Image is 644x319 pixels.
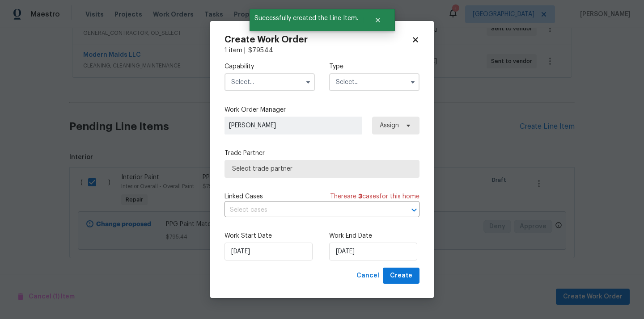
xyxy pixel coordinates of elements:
button: Open [408,204,420,216]
span: Cancel [356,270,379,281]
button: Show options [303,77,314,88]
label: Work Order Manager [225,105,419,114]
input: M/D/YYYY [225,243,313,260]
span: There are case s for this home [330,192,419,201]
button: Cancel [353,268,383,284]
span: [PERSON_NAME] [229,121,358,130]
span: Linked Cases [225,192,263,201]
span: 3 [358,193,362,200]
label: Work End Date [329,231,419,240]
span: $ 795.44 [248,47,273,54]
label: Type [329,62,419,71]
div: 1 item | [225,46,419,55]
input: Select... [329,73,419,91]
button: Show options [407,77,418,88]
h2: Create Work Order [225,35,411,44]
input: M/D/YYYY [329,243,417,260]
input: Select... [225,73,315,91]
input: Select cases [225,203,394,217]
button: Create [383,268,419,284]
span: Create [390,270,412,281]
span: Assign [380,121,399,130]
span: Successfully created the Line Item. [250,9,363,28]
label: Work Start Date [225,231,315,240]
span: Select trade partner [232,164,412,173]
label: Capability [225,62,315,71]
button: Close [363,11,393,29]
label: Trade Partner [225,149,419,158]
